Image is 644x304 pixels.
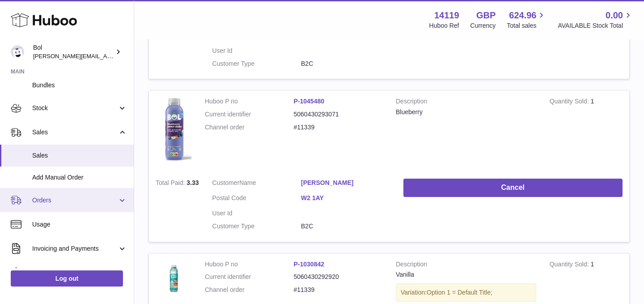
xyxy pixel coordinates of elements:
strong: Description [396,260,536,271]
span: Invoicing and Payments [32,244,118,253]
div: Huboo Ref [429,21,459,30]
strong: Total Paid [156,179,186,188]
div: Variation: [396,283,536,302]
dd: B2C [301,60,390,68]
span: [PERSON_NAME][EMAIL_ADDRESS][PERSON_NAME][DOMAIN_NAME] [33,52,227,60]
dd: #11339 [294,286,383,294]
span: Customer [212,179,240,186]
dd: 5060430293071 [294,110,383,119]
a: Log out [11,270,123,287]
strong: GBP [476,9,496,21]
strong: Description [396,97,536,108]
dt: Customer Type [212,222,301,231]
a: 624.96 Total sales [507,9,547,30]
a: P-1030842 [294,261,325,268]
span: Usage [32,220,127,229]
strong: 14119 [434,9,459,21]
span: Bundles [32,81,127,90]
img: 1024_REVISEDVanilla_LowSugar_Mock.png [156,260,191,296]
td: 1 [543,90,629,172]
dt: Huboo P no [205,260,294,269]
dt: User Id [212,47,301,55]
dd: #11339 [294,123,383,132]
span: 624.96 [509,9,536,21]
span: Sales [32,151,127,160]
div: Bol [33,43,114,60]
dt: Current identifier [205,273,294,281]
span: AVAILABLE Stock Total [558,21,633,30]
span: Sales [32,128,118,137]
dt: Channel order [205,123,294,132]
dt: Customer Type [212,60,301,68]
img: Scott.Sutcliffe@bolfoods.com [11,45,24,59]
span: 0.00 [606,9,623,21]
strong: Quantity Sold [550,261,591,270]
dd: B2C [301,222,390,231]
strong: Quantity Sold [550,98,591,107]
dt: Postal Code [212,194,301,205]
dt: Channel order [205,286,294,294]
img: 141191747909130.png [156,97,191,163]
div: Blueberry [396,108,536,116]
span: Orders [32,196,118,205]
dd: 5060430292920 [294,273,383,281]
dt: User Id [212,209,301,218]
span: Option 1 = Default Title; [427,289,492,296]
dt: Current identifier [205,110,294,119]
div: Currency [470,21,496,30]
a: P-1045480 [294,98,325,105]
dt: Huboo P no [205,97,294,106]
span: Stock [32,104,118,112]
a: W2 1AY [301,194,390,202]
span: Add Manual Order [32,173,127,182]
dt: Name [212,179,301,189]
a: [PERSON_NAME] [301,179,390,187]
span: Total sales [507,21,547,30]
div: Vanilla [396,270,536,279]
button: Cancel [403,179,623,197]
a: 0.00 AVAILABLE Stock Total [558,9,633,30]
span: 3.33 [186,179,199,186]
